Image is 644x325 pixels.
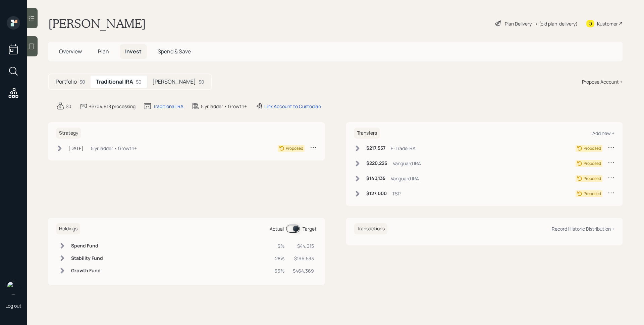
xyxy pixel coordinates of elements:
div: 28% [274,255,285,262]
div: $196,533 [293,255,314,262]
div: Vanguard IRA [393,160,421,167]
div: $464,369 [293,267,314,274]
div: Actual [270,225,284,232]
div: Traditional IRA [153,103,183,110]
div: +$704,918 processing [89,103,136,110]
h6: Holdings [56,223,80,234]
h5: Portfolio [56,79,77,85]
div: Log out [5,303,21,309]
span: Invest [125,48,142,55]
div: TSP [392,190,400,197]
div: Plan Delivery [505,20,532,27]
h6: Growth Fund [71,268,103,274]
h6: Transactions [354,223,387,234]
div: $0 [66,103,71,110]
h1: [PERSON_NAME] [48,16,146,31]
div: 5 yr ladder • Growth+ [91,145,137,152]
div: $0 [136,78,142,85]
div: Proposed [584,191,601,197]
span: Plan [98,48,109,55]
div: $0 [79,78,85,85]
div: Proposed [584,145,601,151]
div: • (old plan-delivery) [535,20,578,27]
div: 66% [274,267,285,274]
span: Spend & Save [158,48,191,55]
div: Kustomer [597,20,618,27]
div: 5 yr ladder • Growth+ [201,103,247,110]
h6: Strategy [56,128,81,139]
div: Target [303,225,317,232]
span: Overview [59,48,82,55]
h6: Stability Fund [71,256,103,261]
div: $0 [199,78,204,85]
div: [DATE] [68,145,84,152]
div: E-Trade IRA [391,145,416,152]
h6: $217,557 [366,145,385,151]
div: Proposed [584,160,601,167]
div: Record Historic Distribution + [552,226,614,232]
div: Proposed [584,176,601,182]
h6: $220,226 [366,160,387,166]
h6: Transfers [354,128,380,139]
h5: [PERSON_NAME] [152,79,196,85]
div: 6% [274,242,285,249]
div: Proposed [286,145,303,151]
div: Add new + [592,130,614,136]
h6: $140,135 [366,176,385,181]
h6: Spend Fund [71,243,103,249]
img: james-distasi-headshot.png [7,281,20,294]
div: Link Account to Custodian [264,103,321,110]
h5: Traditional IRA [96,79,133,85]
div: Vanguard IRA [391,175,419,182]
div: $44,015 [293,242,314,249]
div: Propose Account + [582,78,623,85]
h6: $127,000 [366,191,387,196]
